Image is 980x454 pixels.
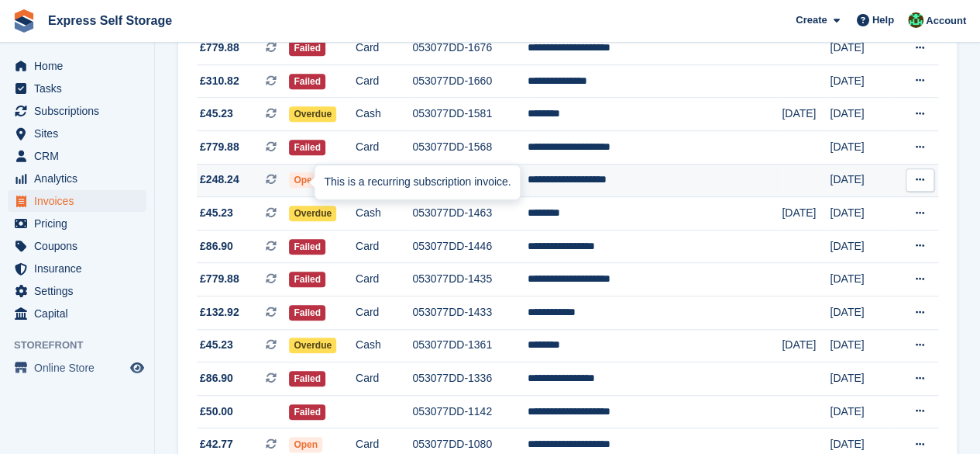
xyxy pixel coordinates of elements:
[200,73,239,89] span: £310.82
[289,371,325,386] span: Failed
[289,239,325,255] span: Failed
[42,8,178,33] a: Express Self Storage
[34,145,127,167] span: CRM
[412,197,528,230] td: 053077DD-1463
[830,230,892,263] td: [DATE]
[289,140,325,155] span: Failed
[8,235,146,257] a: menu
[289,206,336,221] span: Overdue
[289,404,325,420] span: Failed
[8,357,146,379] a: menu
[289,338,336,353] span: Overdue
[34,235,127,257] span: Coupons
[289,272,325,287] span: Failed
[128,359,146,377] a: Preview store
[412,329,528,362] td: 053077DD-1361
[830,98,892,131] td: [DATE]
[8,100,146,122] a: menu
[8,280,146,302] a: menu
[200,271,239,287] span: £779.88
[412,32,528,65] td: 053077DD-1676
[200,106,233,122] span: £45.23
[908,12,923,28] img: Shakiyra Davis
[200,40,239,56] span: £779.88
[8,55,146,77] a: menu
[926,13,966,29] span: Account
[200,370,233,386] span: £86.90
[830,263,892,296] td: [DATE]
[8,258,146,279] a: menu
[289,106,336,122] span: Overdue
[356,197,412,230] td: Cash
[34,168,127,189] span: Analytics
[289,40,325,56] span: Failed
[289,172,322,188] span: Open
[289,74,325,89] span: Failed
[34,100,127,122] span: Subscriptions
[830,329,892,362] td: [DATE]
[34,280,127,302] span: Settings
[289,437,322,452] span: Open
[8,190,146,212] a: menu
[200,337,233,353] span: £45.23
[356,131,412,165] td: Card
[8,78,146,99] a: menu
[8,123,146,144] a: menu
[830,32,892,65] td: [DATE]
[412,64,528,98] td: 053077DD-1660
[830,64,892,98] td: [DATE]
[782,98,830,131] td: [DATE]
[412,131,528,165] td: 053077DD-1568
[412,362,528,396] td: 053077DD-1336
[8,303,146,324] a: menu
[356,64,412,98] td: Card
[200,436,233,452] span: £42.77
[289,305,325,321] span: Failed
[412,395,528,428] td: 053077DD-1142
[12,9,36,33] img: stora-icon-8386f47178a22dfd0bd8f6a31ec36ba5ce8667c1dd55bd0f319d3a0aa187defe.svg
[872,12,894,28] span: Help
[356,98,412,131] td: Cash
[34,303,127,324] span: Capital
[412,98,528,131] td: 053077DD-1581
[34,357,127,379] span: Online Store
[8,145,146,167] a: menu
[356,32,412,65] td: Card
[34,213,127,234] span: Pricing
[200,238,233,255] span: £86.90
[356,230,412,263] td: Card
[315,165,520,199] div: This is a recurring subscription invoice.
[782,329,830,362] td: [DATE]
[356,263,412,296] td: Card
[200,404,233,420] span: £50.00
[8,213,146,234] a: menu
[830,362,892,396] td: [DATE]
[8,168,146,189] a: menu
[356,329,412,362] td: Cash
[830,164,892,197] td: [DATE]
[14,338,154,353] span: Storefront
[830,197,892,230] td: [DATE]
[830,395,892,428] td: [DATE]
[34,78,127,99] span: Tasks
[796,12,827,28] span: Create
[356,296,412,330] td: Card
[200,172,239,188] span: £248.24
[830,296,892,330] td: [DATE]
[34,190,127,212] span: Invoices
[34,55,127,77] span: Home
[412,263,528,296] td: 053077DD-1435
[200,205,233,221] span: £45.23
[200,139,239,155] span: £779.88
[830,131,892,165] td: [DATE]
[200,304,239,321] span: £132.92
[356,362,412,396] td: Card
[34,258,127,279] span: Insurance
[782,197,830,230] td: [DATE]
[412,296,528,330] td: 053077DD-1433
[412,230,528,263] td: 053077DD-1446
[34,123,127,144] span: Sites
